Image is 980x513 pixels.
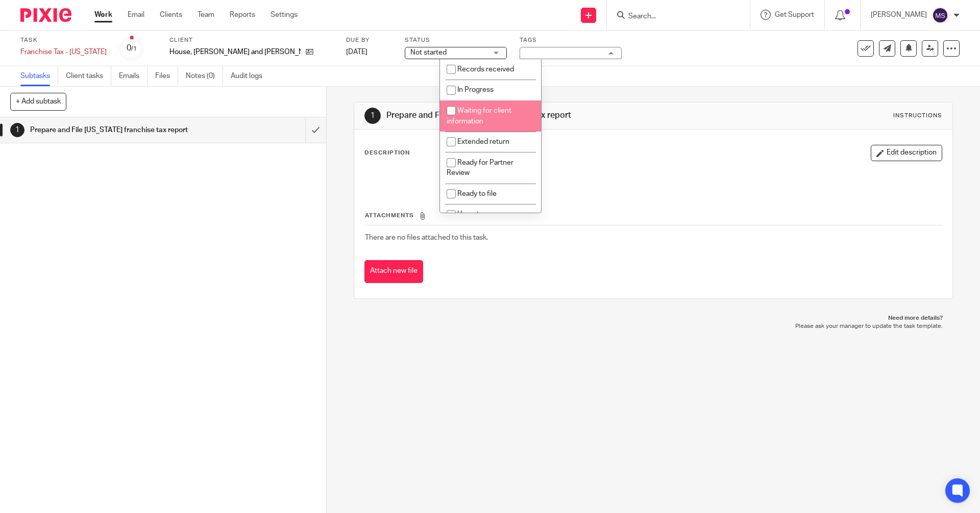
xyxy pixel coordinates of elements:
span: Urgent [457,211,479,218]
span: Ready for Partner Review [447,159,513,177]
a: Emails [119,66,148,86]
label: Due by [346,36,392,44]
p: House, [PERSON_NAME] and [PERSON_NAME] [169,47,301,57]
button: + Add subtask [10,93,66,110]
span: Waiting for client information [447,107,511,125]
label: Client [169,36,333,44]
a: Email [128,10,144,20]
p: Need more details? [364,314,942,322]
span: In Progress [457,86,494,93]
a: Audit logs [231,66,270,86]
div: Franchise Tax - [US_STATE] [20,47,107,57]
span: Ready to file [457,190,497,197]
div: 0 [127,42,137,54]
a: Settings [271,10,298,20]
h1: Prepare and File [US_STATE] franchise tax report [30,122,207,138]
span: [DATE] [346,48,367,56]
div: 1 [364,108,381,124]
h1: Prepare and File [US_STATE] franchise tax report [386,110,675,121]
p: Please ask your manager to update the task template. [364,322,942,330]
input: Search [627,12,719,21]
span: Records received [457,66,514,73]
p: [PERSON_NAME] [871,10,927,20]
a: Subtasks [20,66,58,86]
a: Reports [230,10,255,20]
img: Pixie [20,8,71,22]
button: Attach new file [364,260,423,283]
label: Status [405,36,507,44]
small: /1 [131,46,137,52]
a: Work [94,10,112,20]
span: There are no files attached to this task. [365,234,488,241]
span: Extended return [457,138,509,145]
p: Description [364,149,410,157]
div: 1 [10,123,24,137]
span: Not started [410,49,447,56]
img: svg%3E [932,7,948,23]
a: Files [155,66,178,86]
div: Franchise Tax - Texas [20,47,107,57]
a: Client tasks [66,66,111,86]
label: Task [20,36,107,44]
a: Team [198,10,214,20]
span: Attachments [365,213,414,218]
a: Clients [160,10,182,20]
label: Tags [520,36,622,44]
span: Get Support [775,11,814,18]
div: Instructions [893,112,942,120]
a: Notes (0) [186,66,223,86]
button: Edit description [871,145,942,161]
